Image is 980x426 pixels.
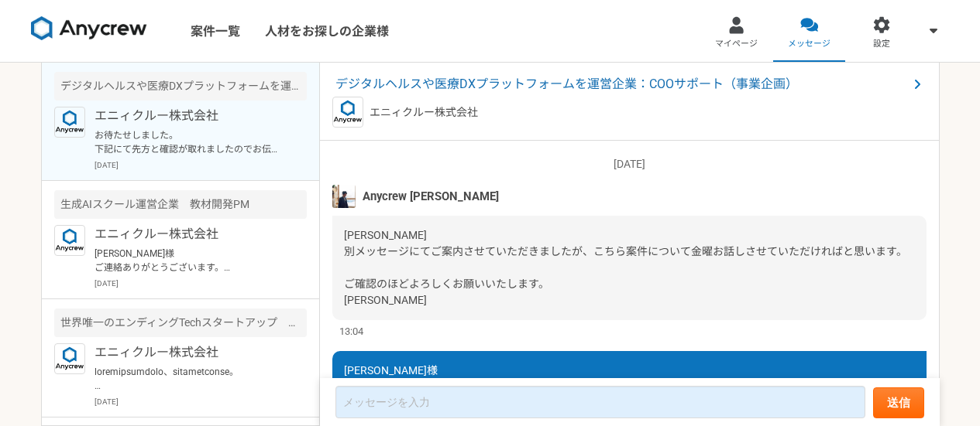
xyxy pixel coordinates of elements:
[54,72,307,101] div: デジタルヘルスや医療DXプラットフォームを運営企業：COOサポート（事業企画）
[54,308,307,337] div: 世界唯一のエンディングTechスタートアップ メディア企画・事業開発
[873,38,890,50] span: 設定
[95,247,286,274] p: [PERSON_NAME]様 ご連絡ありがとうございます。 また日程調整ありがとうございます。 求人公開しましたのでそちらにてご連絡させていただきます。よろしくお願いいたします。
[95,278,307,289] p: [DATE]
[332,97,363,128] img: logo_text_blue_01.png
[332,185,356,208] img: tomoya_yamashita.jpeg
[95,365,286,393] p: loremipsumdolo、sitametconse。 adip、EliTseDDoeius34te、incididuntutla7etdoloremagnaali、enimadminimve...
[54,107,85,138] img: logo_text_blue_01.png
[95,396,307,407] p: [DATE]
[339,324,363,339] span: 13:04
[335,75,908,94] span: デジタルヘルスや医療DXプラットフォームを運営企業：COOサポート（事業企画）
[95,159,307,171] p: [DATE]
[344,229,907,306] span: [PERSON_NAME] 別メッセージにてご案内させていただきましたが、こちら案件について金曜お話しさせていただければと思います。 ご確認のほどよろしくお願いいたします。 [PERSON_NAME]
[332,156,927,172] p: [DATE]
[95,343,286,362] p: エニィクルー株式会社
[95,128,286,156] p: お待たせしました。 下記にて先方と確認が取れましたのでお伝えさせていただきます。 尚、進め方は以前別件の進め方同様にて進めさせていただく予定です。（前段、私の方でファシリテートさせていただきます...
[31,16,147,41] img: 8DqYSo04kwAAAAASUVORK5CYII=
[788,38,830,50] span: メッセージ
[715,38,758,50] span: マイページ
[873,387,924,418] button: 送信
[370,104,478,121] p: エニィクルー株式会社
[95,225,286,244] p: エニィクルー株式会社
[54,343,85,374] img: logo_text_blue_01.png
[54,225,85,256] img: logo_text_blue_01.png
[363,188,499,205] span: Anycrew [PERSON_NAME]
[95,107,286,125] p: エニィクルー株式会社
[54,190,307,219] div: 生成AIスクール運営企業 教材開発PM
